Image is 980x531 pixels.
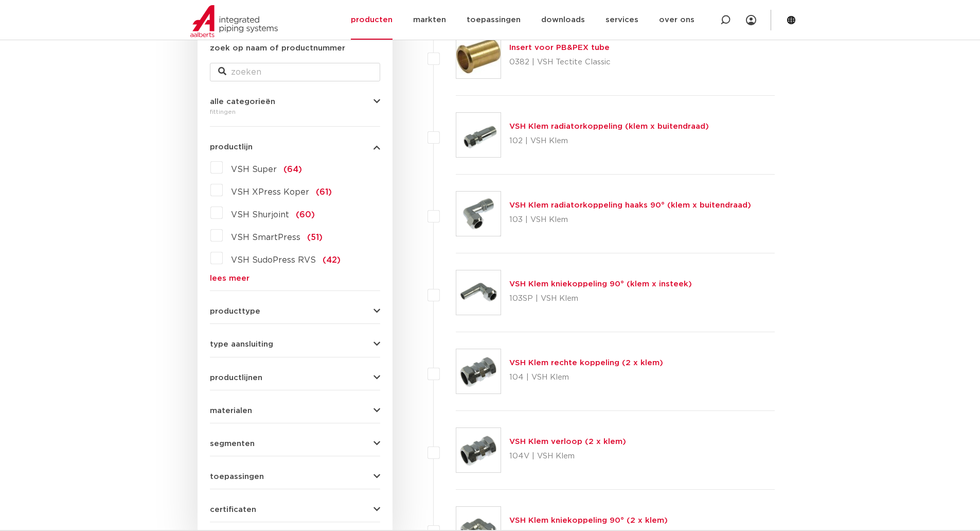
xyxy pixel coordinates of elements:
[231,256,316,264] span: VSH SudoPress RVS
[210,143,253,151] span: productlijn
[307,233,323,242] span: (51)
[210,407,252,415] span: materialen
[323,256,341,264] span: (42)
[509,212,751,228] p: 103 | VSH Klem
[509,290,692,307] p: 103SP | VSH Klem
[210,42,345,55] label: zoek op naam of productnummer
[509,123,709,130] a: VSH Klem radiatorkoppeling (klem x buitendraad)
[509,438,626,446] a: VSH Klem verloop (2 x klem)
[210,440,380,448] button: segmenten
[210,63,380,81] input: zoeken
[210,106,380,118] div: fittingen
[231,165,277,174] span: VSH Super
[456,428,501,472] img: Thumbnail for VSH Klem verloop (2 x klem)
[231,211,289,219] span: VSH Shurjoint
[231,188,309,196] span: VSH XPress Koper
[210,307,380,315] button: producttype
[210,506,380,513] button: certificaten
[210,307,260,315] span: producttype
[210,340,273,348] span: type aansluiting
[456,270,501,315] img: Thumbnail for VSH Klem kniekoppeling 90° (klem x insteek)
[210,98,275,106] span: alle categorieën
[509,517,668,524] a: VSH Klem kniekoppeling 90° (2 x klem)
[210,374,380,382] button: productlijnen
[509,280,692,288] a: VSH Klem kniekoppeling 90° (klem x insteek)
[509,44,610,52] a: Insert voor PB&PEX tube
[210,143,380,151] button: productlijn
[509,201,751,209] a: VSH Klem radiatorkoppeling haaks 90° (klem x buitendraad)
[296,211,315,219] span: (60)
[210,473,264,481] span: toepassingen
[210,506,256,513] span: certificaten
[456,192,501,236] img: Thumbnail for VSH Klem radiatorkoppeling haaks 90° (klem x buitendraad)
[283,165,302,174] span: (64)
[509,359,663,367] a: VSH Klem rechte koppeling (2 x klem)
[509,54,611,71] p: 0382 | VSH Tectite Classic
[210,440,255,448] span: segmenten
[456,113,501,157] img: Thumbnail for VSH Klem radiatorkoppeling (klem x buitendraad)
[456,34,501,78] img: Thumbnail for Insert voor PB&PEX tube
[231,233,300,242] span: VSH SmartPress
[509,448,626,465] p: 104V | VSH Klem
[509,369,663,386] p: 104 | VSH Klem
[509,133,709,149] p: 102 | VSH Klem
[210,340,380,348] button: type aansluiting
[456,349,501,393] img: Thumbnail for VSH Klem rechte koppeling (2 x klem)
[210,98,380,106] button: alle categorieën
[210,473,380,481] button: toepassingen
[210,275,380,282] a: lees meer
[316,188,332,196] span: (61)
[210,407,380,415] button: materialen
[210,374,262,382] span: productlijnen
